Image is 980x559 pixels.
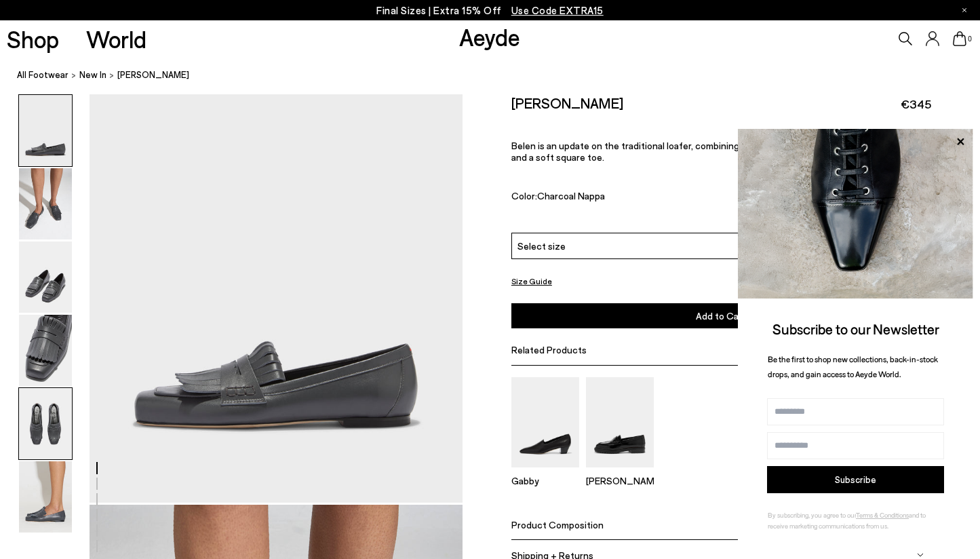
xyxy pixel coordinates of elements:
[511,273,552,290] button: Size Guide
[17,57,980,94] nav: breadcrumb
[917,552,924,558] img: svg%3E
[511,190,813,206] div: Color:
[19,315,72,386] img: Belen Tassel Loafers - Image 4
[517,239,566,253] span: Select size
[7,27,59,51] a: Shop
[511,344,587,355] span: Related Products
[586,377,654,467] img: Leon Loafers
[459,22,520,51] a: Aeyde
[772,320,939,337] span: Subscribe to our Newsletter
[19,168,72,239] img: Belen Tassel Loafers - Image 2
[586,475,654,486] p: [PERSON_NAME]
[376,2,604,19] p: Final Sizes | Extra 15% Off
[511,475,579,486] p: Gabby
[537,190,605,201] span: Charcoal Nappa
[19,95,72,166] img: Belen Tassel Loafers - Image 1
[19,242,72,313] img: Belen Tassel Loafers - Image 3
[966,35,973,43] span: 0
[767,466,944,493] button: Subscribe
[511,140,931,163] p: Belen is an update on the traditional loafer, combining clean contours with kilted fringe detaili...
[79,68,106,82] a: New In
[586,458,654,486] a: Leon Loafers [PERSON_NAME]
[511,4,604,16] span: Navigate to /collections/ss25-final-sizes
[696,310,746,322] span: Add to Cart
[511,519,604,531] span: Product Composition
[768,511,856,519] span: By subscribing, you agree to our
[17,68,68,82] a: All Footwear
[511,377,579,467] img: Gabby Almond-Toe Loafers
[768,354,938,379] span: Be the first to shop new collections, back-in-stock drops, and gain access to Aeyde World.
[901,96,931,113] span: €345
[511,303,931,328] button: Add to Cart
[856,511,909,519] a: Terms & Conditions
[79,69,106,80] span: New In
[19,461,72,533] img: Belen Tassel Loafers - Image 6
[19,388,72,459] img: Belen Tassel Loafers - Image 5
[953,31,966,46] a: 0
[511,94,623,111] h2: [PERSON_NAME]
[86,27,146,51] a: World
[117,68,189,82] span: [PERSON_NAME]
[738,129,973,298] img: ca3f721fb6ff708a270709c41d776025.jpg
[511,458,579,486] a: Gabby Almond-Toe Loafers Gabby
